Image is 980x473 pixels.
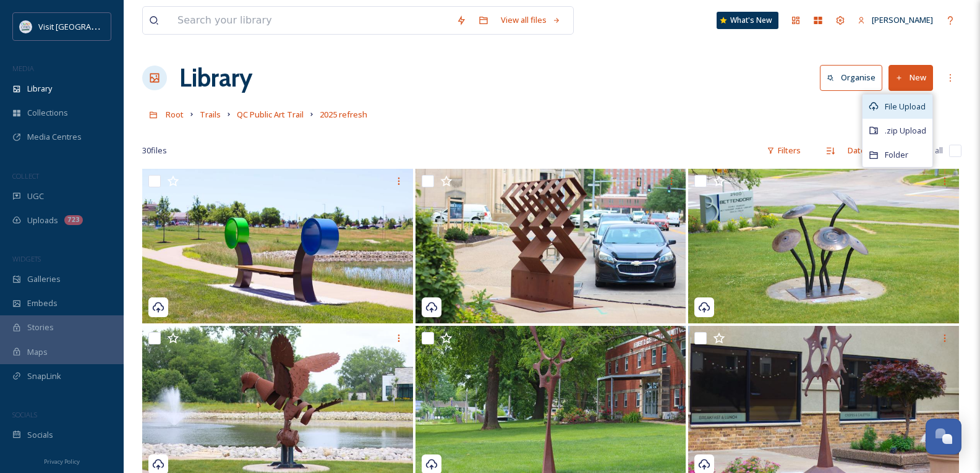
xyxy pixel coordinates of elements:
[27,273,61,285] span: Galleries
[20,20,32,33] img: QCCVB_VISIT_vert_logo_4c_tagline_122019.svg
[27,297,58,309] span: Embeds
[166,107,184,122] a: Root
[415,169,686,323] img: BMcGrath_AnglesShadowsReaching.jpg
[27,131,82,143] span: Media Centres
[888,65,933,90] button: New
[717,12,778,29] a: What's New
[12,64,34,73] span: MEDIA
[926,419,961,454] button: Open Chat
[320,109,367,120] span: 2025 refresh
[320,107,367,122] a: 2025 refresh
[27,107,68,119] span: Collections
[12,171,39,181] span: COLLECT
[27,370,61,382] span: SnapLink
[237,107,304,122] a: QC Public Art Trail
[842,138,904,163] div: Date Created
[27,190,44,202] span: UGC
[820,65,882,90] button: Organise
[27,83,52,95] span: Library
[27,346,48,358] span: Maps
[200,107,221,122] a: Trails
[179,59,252,96] a: Library
[44,458,80,466] span: Privacy Policy
[688,169,959,323] img: AModeland_FarmhouseToadstool.jpg
[872,14,933,25] span: [PERSON_NAME]
[885,149,908,161] span: Folder
[761,138,807,163] div: Filters
[237,109,304,120] span: QC Public Art Trail
[142,169,413,323] img: BPierce_BenchPlease.jpg
[885,125,926,137] span: .zip Upload
[142,145,167,156] span: 30 file s
[64,215,83,225] div: 723
[820,65,888,90] a: Organise
[166,109,184,120] span: Root
[27,322,54,333] span: Stories
[12,410,37,419] span: SOCIALS
[171,7,450,34] input: Search your library
[851,8,939,32] a: [PERSON_NAME]
[44,453,80,468] a: Privacy Policy
[12,254,41,263] span: WIDGETS
[200,109,221,120] span: Trails
[885,101,926,113] span: File Upload
[38,20,134,32] span: Visit [GEOGRAPHIC_DATA]
[495,8,567,32] a: View all files
[27,215,58,226] span: Uploads
[27,429,53,441] span: Socials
